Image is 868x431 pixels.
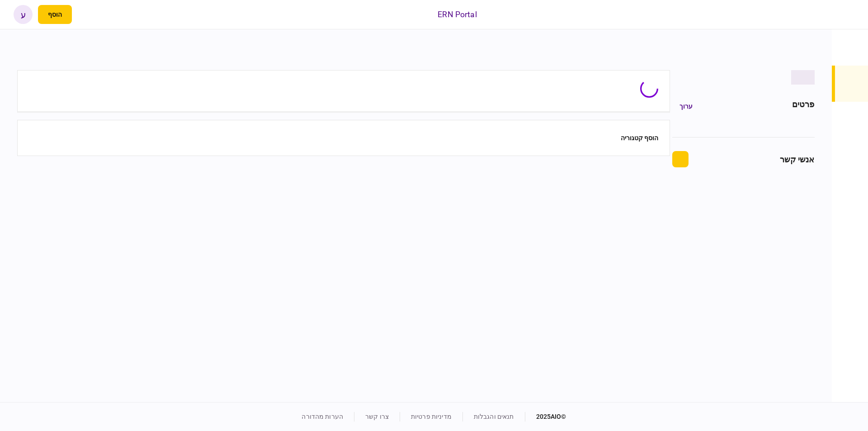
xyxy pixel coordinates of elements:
[438,9,476,20] div: ERN Portal
[302,413,343,420] a: הערות מהדורה
[474,413,514,420] a: תנאים והגבלות
[525,412,566,422] div: © 2025 AIO
[38,5,72,24] button: פתח תפריט להוספת לקוח
[14,5,33,24] button: ע
[780,153,815,166] div: אנשי קשר
[411,413,452,420] a: מדיניות פרטיות
[621,134,658,142] button: הוסף קטגוריה
[792,98,815,114] div: פרטים
[77,5,96,24] button: פתח רשימת התראות
[365,413,389,420] a: צרו קשר
[672,98,700,114] button: ערוך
